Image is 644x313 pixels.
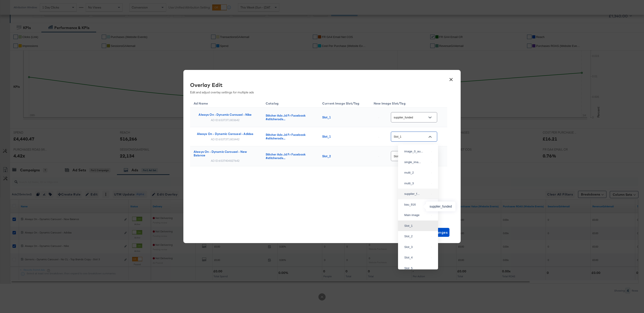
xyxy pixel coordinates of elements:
div: Slot_1 [322,135,365,138]
div: single_ima... [404,160,430,164]
div: Stitcher Ads Jd Fr Facebook #stitcherads... [266,114,313,121]
div: supplier_f... [404,192,430,196]
div: image_0_au... [404,149,430,154]
div: multi_2 [404,170,430,175]
span: Catalog [266,101,284,105]
div: Overlay Edit [190,81,444,89]
button: Open [427,114,433,121]
div: Slot_4 [404,255,430,260]
div: Slot_3 [404,245,430,249]
th: New Image Slot/Tag [370,98,447,108]
span: Ad Name [194,101,214,105]
div: Always On - Dynamic Carousel - Nike [199,113,252,116]
div: AD ID: 6537371803442 [211,137,240,141]
div: Slot_1 [404,224,430,228]
div: Slot_5 [404,266,430,271]
div: AD ID: 6537371803642 [211,118,240,122]
div: Always On - Dynamic Carousel - New Balance [194,150,257,157]
th: Current Image Slot/Tag [319,98,370,108]
div: Stitcher Ads Jd Fr Facebook #stitcherads... [266,133,313,140]
button: × [447,74,455,82]
div: Slot_1 [322,116,365,119]
div: Edit and adjust overlay settings for multiple ads [190,81,444,94]
div: bau_916 [404,202,430,207]
button: Close [427,133,433,140]
div: Stitcher Ads Jd Fr Facebook #stitcherads... [266,153,313,160]
div: Slot_2 [322,154,365,158]
div: Always On - Dynamic Carousel - Adidas [197,132,254,136]
div: Slot_2 [404,234,430,239]
div: multi_3 [404,181,430,186]
div: Main image [404,213,430,217]
div: AD ID: 6537404827642 [211,159,240,162]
